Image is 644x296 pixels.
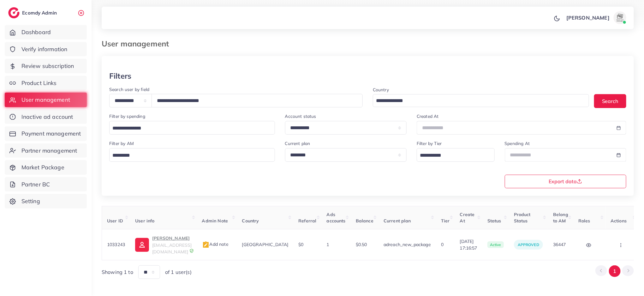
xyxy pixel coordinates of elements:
span: [EMAIL_ADDRESS][DOMAIN_NAME] [152,242,192,254]
span: Current plan [384,218,411,224]
a: Review subscription [5,59,87,73]
img: avatar [614,11,626,24]
img: ic-user-info.36bf1079.svg [135,238,149,252]
span: [GEOGRAPHIC_DATA] [242,242,289,247]
span: Export data [549,179,582,184]
a: Payment management [5,126,87,141]
span: of 1 user(s) [165,269,192,276]
span: Review subscription [21,62,74,70]
img: logo [8,7,20,18]
img: admin_note.cdd0b510.svg [202,241,210,249]
span: 1033243 [107,242,125,247]
span: Balance [356,218,373,224]
label: Account status [285,113,316,119]
button: Export data [505,175,627,188]
h3: User management [102,39,174,48]
button: Go to page 1 [609,265,621,277]
div: Search for option [417,148,494,162]
label: Current plan [285,140,310,147]
span: Market Package [21,163,64,172]
a: Verify information [5,42,87,57]
span: 36447 [553,242,566,247]
span: Setting [21,197,40,205]
span: Dashboard [21,28,51,36]
input: Search for option [110,151,267,160]
span: approved [518,242,539,247]
span: Ads accounts [327,212,346,224]
a: [PERSON_NAME]avatar [563,11,629,24]
a: Partner management [5,143,87,158]
span: Partner management [21,147,77,155]
a: Market Package [5,160,87,175]
a: Inactive ad account [5,110,87,124]
div: Search for option [109,148,275,162]
label: Search user by field [109,86,149,93]
span: active [487,241,504,248]
span: Actions [611,218,627,224]
a: [PERSON_NAME][EMAIL_ADDRESS][DOMAIN_NAME] [135,234,192,255]
span: Belong to AM [553,212,568,224]
input: Search for option [110,124,267,133]
span: User ID [107,218,123,224]
label: Country [373,87,389,93]
img: 9CAL8B2pu8EFxCJHYAAAAldEVYdGRhdGU6Y3JlYXRlADIwMjItMTItMDlUMDQ6NTg6MzkrMDA6MDBXSlgLAAAAJXRFWHRkYXR... [189,249,194,253]
label: Spending At [505,140,530,147]
a: Setting [5,194,87,208]
ul: Pagination [595,265,634,277]
h2: Ecomdy Admin [22,10,58,16]
span: 0 [441,242,444,247]
p: [PERSON_NAME] [566,14,610,21]
div: Search for option [109,121,275,135]
span: Add note [202,241,229,247]
span: Status [487,218,501,224]
span: Inactive ad account [21,113,73,121]
a: Dashboard [5,25,87,39]
span: [DATE] 17:16:57 [460,238,477,251]
span: Referral [298,218,316,224]
span: $0.50 [356,242,367,247]
span: User management [21,96,70,104]
span: Payment management [21,130,81,138]
button: Search [594,94,626,108]
a: logoEcomdy Admin [8,7,58,18]
span: $0 [298,242,303,247]
span: Verify information [21,45,68,53]
span: Admin Note [202,218,228,224]
a: Product Links [5,76,87,90]
a: Partner BC [5,177,87,192]
span: adreach_new_package [384,242,431,247]
span: Showing 1 to [102,269,133,276]
input: Search for option [374,96,581,106]
div: Search for option [373,94,589,107]
p: [PERSON_NAME] [152,234,192,242]
span: Create At [460,212,475,224]
span: User info [135,218,154,224]
label: Filter by Tier [417,140,442,147]
label: Filter by spending [109,113,145,119]
span: Product Status [514,212,531,224]
span: Product Links [21,79,57,87]
span: 1 [327,242,329,247]
label: Created At [417,113,439,119]
a: User management [5,93,87,107]
label: Filter by AM [109,140,134,147]
h3: Filters [109,71,131,81]
span: Tier [441,218,450,224]
span: Country [242,218,259,224]
span: Partner BC [21,180,50,189]
span: Roles [578,218,590,224]
input: Search for option [418,151,486,160]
